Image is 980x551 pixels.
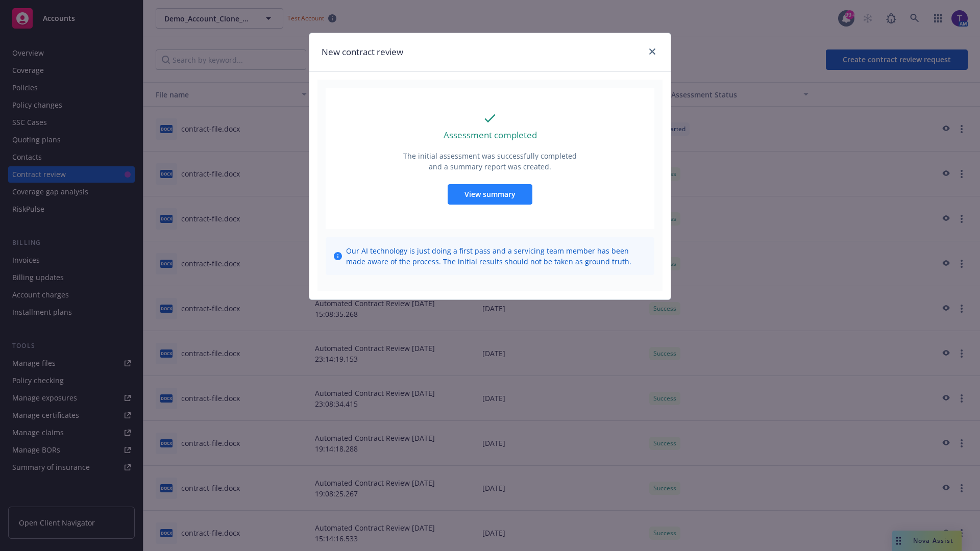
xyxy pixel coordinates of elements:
h1: New contract review [322,45,403,59]
span: View summary [464,189,516,199]
p: The initial assessment was successfully completed and a summary report was created. [402,151,578,172]
button: View summary [448,184,532,205]
p: Assessment completed [444,129,537,142]
span: Our AI technology is just doing a first pass and a servicing team member has been made aware of t... [346,245,646,267]
a: close [646,45,658,58]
